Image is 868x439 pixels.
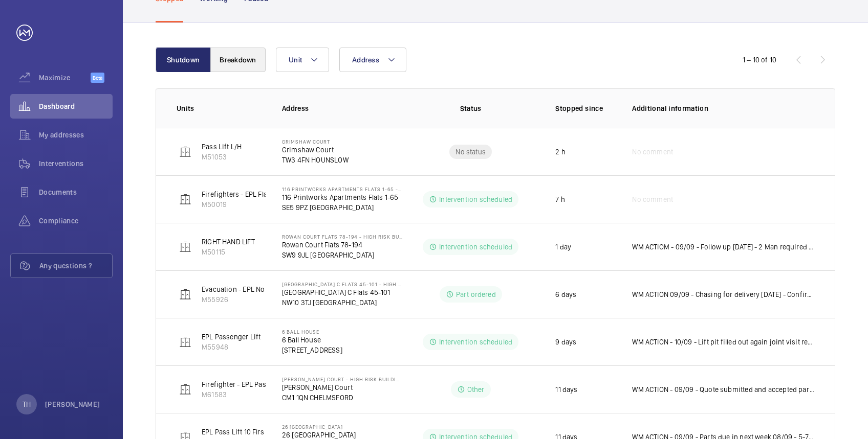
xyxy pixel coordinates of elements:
[632,289,814,299] p: WM ACTION 09/09 - Chasing for delivery [DATE] - Confirming eta for delivery this week 05/09 - Cha...
[632,337,814,347] p: WM ACTION - 10/09 - Lift pit filled out again joint visit required to see where water is coming f...
[156,48,211,72] button: Shutdown
[282,281,402,287] p: [GEOGRAPHIC_DATA] C Flats 45-101 - High Risk Building
[202,427,280,437] p: EPL Pass Lift 10 Flrs Only
[202,247,255,257] p: M50115
[202,342,261,352] p: M55948
[632,103,814,113] p: Additional information
[45,399,100,409] p: [PERSON_NAME]
[276,48,329,72] button: Unit
[282,297,402,308] p: NW10 3TJ [GEOGRAPHIC_DATA]
[282,287,402,297] p: [GEOGRAPHIC_DATA] C Flats 45-101
[39,101,113,111] span: Dashboard
[39,158,113,169] span: Interventions
[456,289,496,299] p: Part ordered
[39,73,91,83] span: Maximize
[179,241,191,253] img: elevator.svg
[179,383,191,396] img: elevator.svg
[282,145,349,155] p: Grimshaw Court
[352,56,379,64] span: Address
[282,392,402,403] p: CM1 1QN CHELMSFORD
[282,329,342,335] p: 6 Ball House
[282,202,402,213] p: SE5 9PZ [GEOGRAPHIC_DATA]
[555,384,577,395] p: 11 days
[282,382,402,392] p: [PERSON_NAME] Court
[439,337,512,347] p: Intervention scheduled
[179,146,191,158] img: elevator.svg
[91,73,104,83] span: Beta
[282,250,402,260] p: SW9 9JL [GEOGRAPHIC_DATA]
[467,384,485,395] p: Other
[202,152,242,162] p: M51053
[409,103,532,113] p: Status
[202,189,303,199] p: Firefighters - EPL Flats 1-65 No 1
[210,48,266,72] button: Breakdown
[177,103,266,113] p: Units
[743,55,776,65] div: 1 – 10 of 10
[282,103,402,113] p: Address
[555,103,616,113] p: Stopped since
[202,237,255,247] p: RIGHT HAND LIFT
[339,48,406,72] button: Address
[555,337,576,347] p: 9 days
[555,147,566,157] p: 2 h
[632,194,673,204] span: No comment
[282,345,342,355] p: [STREET_ADDRESS]
[179,288,191,301] img: elevator.svg
[555,289,576,299] p: 6 days
[282,240,402,250] p: Rowan Court Flats 78-194
[282,192,402,202] p: 116 Printworks Apartments Flats 1-65
[202,142,242,152] p: Pass Lift L/H
[39,261,112,271] span: Any questions ?
[202,199,303,210] p: M50019
[282,234,402,240] p: Rowan Court Flats 78-194 - High Risk Building
[282,424,373,430] p: 26 [GEOGRAPHIC_DATA]
[455,147,486,157] p: No status
[179,336,191,348] img: elevator.svg
[282,155,349,165] p: TW3 4FN HOUNSLOW
[39,216,113,226] span: Compliance
[439,242,512,252] p: Intervention scheduled
[282,138,349,145] p: Grimshaw Court
[202,379,300,389] p: Firefighter - EPL Passenger Lift
[179,193,191,205] img: elevator.svg
[282,335,342,345] p: 6 Ball House
[632,147,673,157] span: No comment
[39,187,113,197] span: Documents
[23,399,31,409] p: TH
[632,384,814,395] p: WM ACTION - 09/09 - Quote submitted and accepted parts being ordered 08/09 - Cost to be sent [DAT...
[39,130,113,140] span: My addresses
[555,242,571,252] p: 1 day
[282,186,402,192] p: 116 Printworks Apartments Flats 1-65 - High Risk Building
[289,56,302,64] span: Unit
[202,294,322,305] p: M55926
[282,376,402,382] p: [PERSON_NAME] Court - High Risk Building
[202,284,322,294] p: Evacuation - EPL No 4 Flats 45-101 R/h
[632,242,814,252] p: WM ACTIOM - 09/09 - Follow up [DATE] - 2 Man required to set up doors
[202,389,300,400] p: M61583
[202,332,261,342] p: EPL Passenger Lift
[555,194,565,204] p: 7 h
[439,194,512,204] p: Intervention scheduled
